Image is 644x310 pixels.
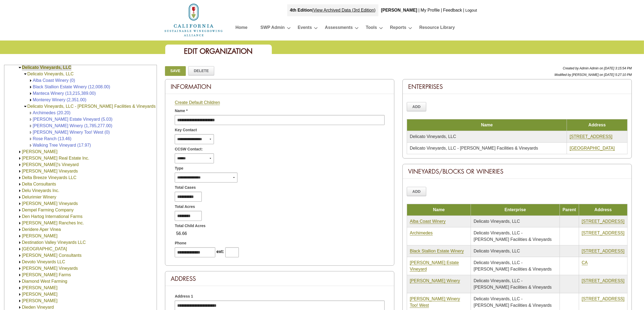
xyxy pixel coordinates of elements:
[582,249,625,254] a: [STREET_ADDRESS]
[18,286,22,290] img: Expand Diane Kirk
[570,134,612,139] a: [STREET_ADDRESS]
[390,24,406,33] a: Reports
[407,131,567,143] td: Delicato Vineyards, LLC
[582,278,625,283] a: [STREET_ADDRESS]
[164,3,223,37] img: logo_cswa2x.png
[22,201,78,206] a: [PERSON_NAME] Vineyards
[18,208,22,212] img: Expand Dempel Farming Company
[33,123,112,128] a: [PERSON_NAME] Winery (1,785,277.00)
[22,149,58,154] a: [PERSON_NAME]
[18,182,22,186] img: Expand Delta Consultants
[18,247,22,251] img: Expand Devils Gulch Ranch
[22,188,59,193] a: Delu Vineyards Inc.
[18,169,22,173] img: Expand DeLoach Vineyards
[29,137,33,141] img: Expand Rose Ranch (13.46)
[22,234,58,238] a: [PERSON_NAME]
[22,208,74,212] a: Dempel Farming Company
[570,146,615,151] a: [GEOGRAPHIC_DATA]
[18,267,22,271] img: Expand Dhaliwal Vineyards
[175,108,187,114] span: Name *
[419,24,455,33] a: Resource Library
[188,66,214,75] a: Delete
[33,117,113,122] a: [PERSON_NAME] Estate Vineyard (5.03)
[175,127,197,133] span: Key Contact
[260,24,285,33] a: SWP Admin
[18,292,22,296] img: Expand Diaz Vineyard
[381,8,417,12] b: [PERSON_NAME]
[29,117,33,122] img: Expand Francis Ford Coppola Estate Vineyard (5.03)
[366,24,377,33] a: Tools
[165,66,186,76] a: Save
[22,182,56,186] a: Delta Consultants
[421,8,440,12] a: My Profile
[27,104,156,109] a: Delicato Vineyards, LLC - [PERSON_NAME] Facilities & Vineyards
[22,266,78,271] a: [PERSON_NAME] Vineyards
[22,292,58,296] a: [PERSON_NAME]
[165,271,394,286] div: Address
[313,8,376,12] a: View Archived Data (3rd Edition)
[410,296,460,308] a: [PERSON_NAME] Winery Too! West
[23,105,27,109] img: Collapse
[33,91,96,96] a: Manteca Winery (13,215,389.00)
[582,219,625,224] a: [STREET_ADDRESS]
[474,231,552,242] span: Delicato Vineyards, LLC - [PERSON_NAME] Facilities & Vineyards
[567,119,628,131] td: Address
[440,4,442,16] div: |
[582,260,588,265] a: CA
[175,146,203,152] span: CCSW Contact:
[474,260,552,271] span: Delicato Vineyards, LLC - [PERSON_NAME] Facilities & Vineyards
[22,298,58,303] a: [PERSON_NAME]
[18,176,22,180] img: Expand Delta Breeze Vineyards LLC
[18,254,22,258] img: Expand DeVine Consultants
[29,85,33,89] img: Expand Black Stallion Estate Winery (12,008.00)
[407,143,567,154] td: Delicato Vineyards, LLC - [PERSON_NAME] Facilities & Vineyards
[474,278,552,289] span: Delicato Vineyards, LLC - [PERSON_NAME] Facilities & Vineyards
[474,249,520,253] span: Delicato Vineyards, LLC
[29,92,33,96] img: Expand Manteca Winery (13,215,389.00)
[165,79,394,94] div: Information
[410,249,464,254] a: Black Stallion Estate Winery
[407,187,426,196] a: Add
[18,202,22,206] img: Expand Demattei Vineyards
[175,229,188,238] span: 56.66
[22,221,84,225] a: [PERSON_NAME] Ranches Inc.
[287,4,378,16] div: |
[18,279,22,284] img: Expand Diamond West Farming
[22,214,82,219] a: Den Hartog International Farms
[407,119,567,131] td: Name
[403,164,632,179] div: Vineyards/Blocks or Wineries
[29,124,33,128] img: Expand Francis Ford Coppola Winery (1,785,277.00)
[290,8,312,12] strong: 4th Edition
[410,219,446,224] a: Alba Coast Winery
[560,204,579,216] td: Parent
[554,66,632,77] span: Created by Admin Admin on [DATE] 3:15:54 PM Modified by [PERSON_NAME] on [DATE] 5:27:10 PM
[18,241,22,245] img: Expand Destination Valley Vineyards LLC
[22,227,61,232] a: Deridere Aper Vinea
[22,260,65,264] a: Devoto Vineyards LLC
[418,4,420,16] div: |
[175,240,186,246] span: Phone
[18,195,22,199] img: Expand Delurimier Winery
[175,294,193,299] span: Address 1
[18,299,22,303] img: Expand Dickerson Vineyard
[407,102,426,111] a: Add
[403,79,632,94] div: Enterprises
[22,156,89,160] a: [PERSON_NAME] Real Estate Inc.
[22,162,79,167] a: [PERSON_NAME]'s Vineyard
[474,296,552,308] span: Delicato Vineyards, LLC - [PERSON_NAME] Facilities & Vineyards
[18,221,22,225] img: Expand Denner Ranches Inc.
[33,136,71,141] a: Rose Ranch (13.46)
[18,273,22,277] img: Expand Dhanoa Farms
[465,8,477,12] a: Logout
[23,72,27,76] img: Collapse
[22,65,71,70] a: Delicato Vineyards, LLC
[184,46,253,56] span: Edit Organization
[22,285,58,290] a: [PERSON_NAME]
[175,100,220,105] a: Create Default Children
[175,223,206,229] span: Total Child Acres
[410,260,459,272] a: [PERSON_NAME] Estate Vineyard
[325,24,353,33] a: Assessments
[29,143,33,147] img: Expand Walking Tree Vineyard (17.97)
[474,219,520,224] span: Delicato Vineyards, LLC
[33,130,110,134] a: [PERSON_NAME] Winery Too! West (0)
